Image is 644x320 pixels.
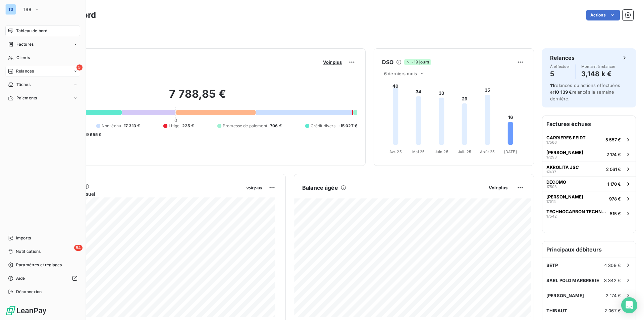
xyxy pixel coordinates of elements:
tspan: Mai 25 [412,149,425,154]
span: -9 655 € [84,132,101,138]
h4: 3,148 k € [581,68,615,79]
span: THIBAUT [546,308,567,313]
span: [PERSON_NAME] [546,194,583,199]
span: Voir plus [323,59,342,65]
span: 225 € [182,123,194,129]
span: 2 061 € [606,167,621,172]
tspan: Juin 25 [435,149,448,154]
span: 17542 [546,214,557,218]
span: Voir plus [489,185,507,190]
div: Open Intercom Messenger [621,297,637,313]
tspan: [DATE] [504,149,517,154]
span: 17293 [546,155,557,159]
span: Clients [16,55,30,61]
span: 2 174 € [606,152,621,157]
span: Paiements [16,95,37,101]
h6: Factures échues [542,116,636,132]
span: Chiffre d'affaires mensuel [38,190,241,197]
span: relances ou actions effectuées et relancés la semaine dernière. [550,83,620,101]
span: 5 557 € [605,137,621,142]
button: [PERSON_NAME]172932 174 € [542,147,636,162]
span: 2 174 € [606,293,621,298]
button: DECOMO175031 170 € [542,176,636,191]
tspan: Avr. 25 [389,149,402,154]
span: 978 € [609,196,621,201]
button: Voir plus [321,59,344,65]
span: Paramètres et réglages [16,262,62,268]
button: Actions [586,10,620,20]
span: 0 [174,118,177,123]
span: Montant à relancer [581,64,615,68]
h6: DSO [382,58,393,66]
span: Factures [16,41,34,47]
span: 17 313 € [124,123,140,129]
button: CARRIERES FEIDT175665 557 € [542,132,636,147]
span: CARRIERES FEIDT [546,135,586,140]
span: 54 [74,245,83,251]
tspan: Juil. 25 [458,149,471,154]
a: Aide [5,273,80,284]
span: Imports [16,235,31,241]
span: Voir plus [246,186,262,190]
span: 4 309 € [604,263,621,268]
button: AKROLITA JSC174372 061 € [542,162,636,176]
span: SARL POLO MARBRERIE [546,278,599,283]
span: 17503 [546,185,557,189]
h6: Principaux débiteurs [542,241,636,258]
span: Promesse de paiement [223,123,267,129]
h2: 7 788,85 € [38,87,357,107]
span: -15 027 € [338,123,357,129]
span: Litige [169,123,179,129]
span: [PERSON_NAME] [546,150,583,155]
span: 17566 [546,140,557,144]
span: TSB [23,7,32,12]
span: Aide [16,275,25,281]
tspan: Août 25 [480,149,495,154]
span: Crédit divers [311,123,336,129]
span: 2 067 € [604,308,621,313]
span: Non-échu [102,123,121,129]
span: SETP [546,263,558,268]
span: 515 € [610,211,621,216]
span: 706 € [270,123,282,129]
span: 11 [550,83,554,88]
img: Logo LeanPay [5,305,47,316]
button: TECHNOCARBON TECHNOLOGIES FRANCE SAS17542515 € [542,206,636,221]
span: À effectuer [550,64,570,68]
span: Déconnexion [16,289,42,295]
h4: 5 [550,68,570,79]
span: Tâches [16,82,31,88]
span: 10 139 € [554,89,572,95]
span: DECOMO [546,179,566,185]
span: TECHNOCARBON TECHNOLOGIES FRANCE SAS [546,209,607,214]
span: [PERSON_NAME] [546,293,584,298]
span: 3 342 € [604,278,621,283]
button: Voir plus [487,185,509,191]
span: 17437 [546,170,556,174]
span: AKROLITA JSC [546,165,579,170]
button: Voir plus [244,185,264,191]
span: -19 jours [404,59,431,65]
h6: Relances [550,54,575,62]
span: Tableau de bord [16,28,47,34]
span: 1 170 € [607,181,621,187]
span: 17514 [546,199,556,203]
span: Notifications [16,248,41,255]
span: 6 derniers mois [384,71,417,76]
h6: Balance âgée [302,184,338,192]
span: 5 [76,64,83,71]
span: Relances [16,68,34,74]
button: [PERSON_NAME]17514978 € [542,191,636,206]
div: TS [5,4,16,15]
